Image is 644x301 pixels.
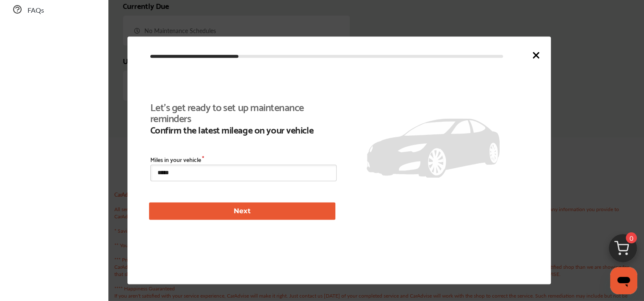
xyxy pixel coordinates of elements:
img: placeholder_car.fcab19be.svg [367,118,500,178]
img: cart_icon.3d0951e8.svg [603,230,643,271]
span: 0 [626,232,637,243]
span: FAQs [28,5,44,16]
iframe: Button to launch messaging window [610,267,637,294]
label: Miles in your vehicle [150,156,337,163]
b: Confirm the latest mileage on your vehicle [150,124,331,135]
button: Next [149,203,335,220]
b: Let's get ready to set up maintenance reminders [150,101,331,123]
